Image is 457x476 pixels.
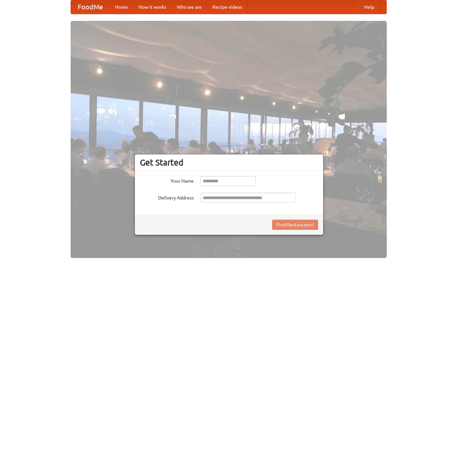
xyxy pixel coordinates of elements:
[172,0,207,14] a: Who we are
[140,193,194,201] label: Delivery Address
[110,0,133,14] a: Home
[207,0,247,14] a: Recipe videos
[133,0,172,14] a: How it works
[140,157,318,168] h3: Get Started
[272,220,318,230] button: Find Restaurants!
[140,176,194,184] label: Your Name
[71,0,110,14] a: FoodMe
[359,0,380,14] a: Help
